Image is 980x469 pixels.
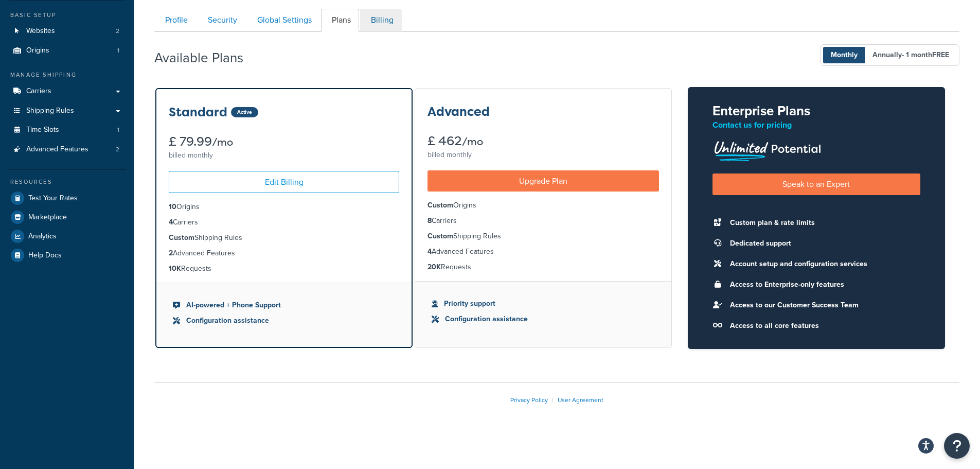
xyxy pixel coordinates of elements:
div: £ 462 [427,135,659,148]
h2: Enterprise Plans [712,103,920,118]
li: Dedicated support [725,236,867,251]
span: Annually [865,47,957,63]
strong: Custom [427,231,453,241]
span: Test Your Rates [28,194,78,203]
b: FREE [932,49,949,60]
a: Global Settings [246,9,320,32]
span: Websites [26,27,55,36]
li: Priority support [432,298,655,309]
strong: 10K [169,263,181,274]
strong: 2 [169,248,173,258]
li: Carriers [169,217,399,228]
span: | [552,395,554,405]
span: 1 [117,46,119,55]
a: Upgrade Plan [427,170,659,192]
li: Carriers [427,215,659,227]
li: Shipping Rules [169,232,399,244]
small: /mo [212,135,233,149]
span: - 1 month [902,49,949,60]
a: Origins 1 [8,41,126,60]
div: Manage Shipping [8,71,126,79]
a: Carriers [8,82,126,101]
small: /mo [462,134,483,149]
div: Active [231,107,258,117]
li: Advanced Features [169,248,399,259]
li: Configuration assistance [432,314,655,325]
div: Resources [8,178,126,186]
span: Time Slots [26,126,59,134]
span: Carriers [26,87,51,96]
span: 2 [116,145,119,154]
a: Analytics [8,227,126,246]
span: Monthly [823,47,865,63]
span: 2 [116,27,119,36]
a: Plans [321,9,359,32]
a: Test Your Rates [8,189,126,207]
li: Websites [8,22,126,41]
div: billed monthly [427,148,659,162]
div: Basic Setup [8,11,126,20]
a: Privacy Policy [510,395,548,405]
strong: Custom [427,200,453,211]
p: Contact us for pricing [712,118,920,132]
li: Time Slots [8,120,126,140]
a: Speak to an Expert [712,173,920,195]
img: Unlimited Potential [712,137,822,161]
a: User Agreement [558,395,603,405]
li: Configuration assistance [173,315,395,326]
a: Billing [360,9,402,32]
strong: Custom [169,232,194,243]
li: Requests [169,263,399,274]
span: Shipping Rules [26,107,74,115]
a: Edit Billing [169,171,399,193]
strong: 4 [427,246,432,257]
button: Monthly Annually- 1 monthFREE [821,44,959,66]
a: Websites 2 [8,22,126,41]
h3: Standard [169,106,227,119]
a: Advanced Features 2 [8,140,126,159]
div: billed monthly [169,148,399,163]
li: Account setup and configuration services [725,257,867,271]
li: AI-powered + Phone Support [173,300,395,311]
h3: Advanced [427,105,490,118]
li: Origins [8,41,126,60]
button: Open Resource Center [944,433,970,459]
li: Requests [427,262,659,273]
li: Access to our Customer Success Team [725,298,867,312]
strong: 8 [427,215,432,226]
a: Help Docs [8,246,126,265]
h2: Available Plans [154,50,259,65]
li: Origins [427,200,659,211]
a: Marketplace [8,208,126,227]
div: £ 79.99 [169,135,399,148]
span: Origins [26,46,49,55]
a: Profile [154,9,196,32]
a: Shipping Rules [8,101,126,120]
span: Analytics [28,232,57,241]
a: Time Slots 1 [8,120,126,140]
a: Security [197,9,245,32]
strong: 4 [169,217,173,228]
span: Marketplace [28,213,67,222]
span: Help Docs [28,251,62,260]
span: 1 [117,126,119,134]
span: Advanced Features [26,145,88,154]
strong: 20K [427,262,441,272]
li: Advanced Features [427,246,659,257]
strong: 10 [169,201,176,212]
li: Advanced Features [8,140,126,159]
li: Shipping Rules [427,231,659,242]
li: Origins [169,201,399,213]
li: Access to all core features [725,319,867,333]
li: Custom plan & rate limits [725,216,867,230]
li: Access to Enterprise-only features [725,277,867,292]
